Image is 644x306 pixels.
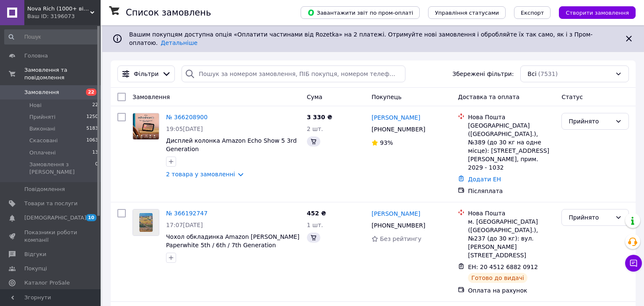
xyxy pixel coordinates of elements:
[370,220,427,231] div: [PHONE_NUMBER]
[24,200,78,207] span: Товари та послуги
[521,10,544,16] span: Експорт
[428,6,506,19] button: Управління статусами
[24,89,59,96] span: Замовлення
[468,286,555,295] div: Оплата на рахунок
[24,214,86,222] span: [DEMOGRAPHIC_DATA]
[468,187,555,195] div: Післяплата
[166,114,208,120] a: № 366208900
[371,209,420,218] a: [PERSON_NAME]
[29,113,55,121] span: Прийняті
[134,70,158,78] span: Фільтри
[307,9,413,16] span: Завантажити звіт по пром-оплаті
[24,279,70,287] span: Каталог ProSale
[132,94,170,100] span: Замовлення
[566,10,629,16] span: Створити замовлення
[307,210,326,217] span: 452 ₴
[133,113,159,139] img: Фото товару
[24,251,46,258] span: Відгуки
[126,8,211,18] h1: Список замовлень
[380,139,393,146] span: 93%
[92,149,98,157] span: 13
[370,123,427,135] div: [PHONE_NUMBER]
[559,6,636,19] button: Створити замовлення
[29,149,56,157] span: Оплачені
[561,94,583,100] span: Статус
[569,117,612,126] div: Прийнято
[29,137,58,144] span: Скасовані
[4,29,99,44] input: Пошук
[24,229,78,244] span: Показники роботи компанії
[307,126,323,132] span: 2 шт.
[24,186,65,193] span: Повідомлення
[161,39,197,46] a: Детальніше
[166,222,203,228] span: 17:07[DATE]
[24,265,47,272] span: Покупці
[468,121,555,172] div: [GEOGRAPHIC_DATA] ([GEOGRAPHIC_DATA].), №389 (до 30 кг на одне місце): [STREET_ADDRESS][PERSON_NA...
[133,209,159,235] img: Фото товару
[458,94,519,100] span: Доставка та оплата
[24,66,101,81] span: Замовлення та повідомлення
[307,222,323,228] span: 1 шт.
[468,217,555,259] div: м. [GEOGRAPHIC_DATA] ([GEOGRAPHIC_DATA].), №237 (до 30 кг): вул. [PERSON_NAME][STREET_ADDRESS]
[468,113,555,121] div: Нова Пошта
[29,161,95,176] span: Замовлення з [PERSON_NAME]
[301,6,420,19] button: Завантажити звіт по пром-оплаті
[92,102,98,109] span: 22
[551,9,636,16] a: Створити замовлення
[86,89,96,96] span: 22
[468,273,527,283] div: Готово до видачі
[307,94,322,100] span: Cума
[371,113,420,122] a: [PERSON_NAME]
[86,113,98,121] span: 1250
[27,13,101,20] div: Ваш ID: 3196073
[86,125,98,133] span: 5183
[435,10,499,16] span: Управління статусами
[29,102,42,109] span: Нові
[86,214,96,221] span: 10
[452,70,514,78] span: Збережені фільтри:
[166,137,297,152] a: Дисплей колонка Amazon Echo Show 5 3rd Generation
[468,264,538,270] span: ЕН: 20 4512 6882 0912
[569,213,612,222] div: Прийнято
[132,113,159,140] a: Фото товару
[132,209,159,236] a: Фото товару
[27,5,90,13] span: Nova Rich (1000+ відгуків - Відправка в день замовлення 7 днів на тиждень - Гарантія на товари)
[371,94,401,100] span: Покупець
[527,70,536,78] span: Всі
[538,71,558,77] span: (7531)
[166,210,208,217] a: № 366192747
[166,126,203,132] span: 19:05[DATE]
[86,137,98,144] span: 1063
[468,176,501,183] a: Додати ЕН
[95,161,98,176] span: 0
[29,125,55,133] span: Виконані
[182,65,405,82] input: Пошук за номером замовлення, ПІБ покупця, номером телефону, Email, номером накладної
[166,171,235,178] a: 2 товара у замовленні
[307,114,332,120] span: 3 330 ₴
[166,233,299,248] a: Чохол обкладинка Amazon [PERSON_NAME] Paperwhite 5th / 6th / 7th Generation
[625,255,642,272] button: Чат з покупцем
[380,235,421,242] span: Без рейтингу
[468,209,555,217] div: Нова Пошта
[24,52,48,60] span: Головна
[514,6,551,19] button: Експорт
[129,31,592,46] span: Вашим покупцям доступна опція «Оплатити частинами від Rozetka» на 2 платежі. Отримуйте нові замов...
